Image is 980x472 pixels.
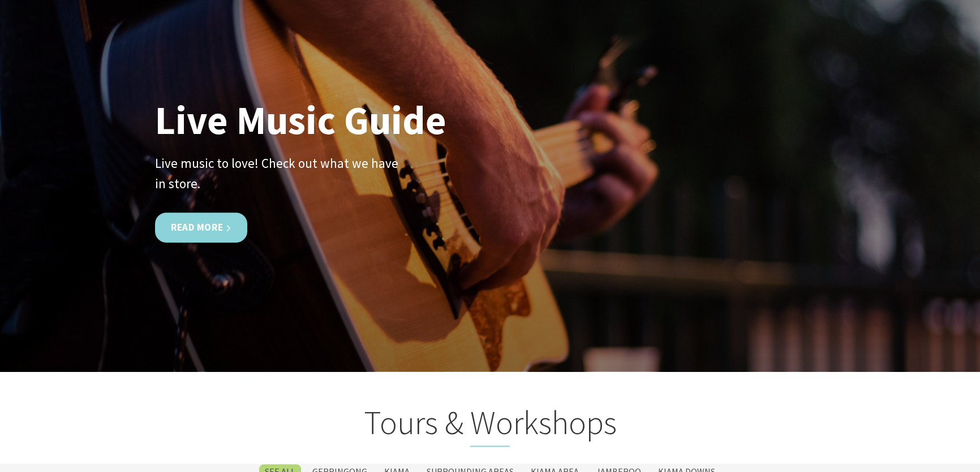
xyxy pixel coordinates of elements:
a: Read More [155,213,247,243]
h1: Live Music Guide [155,99,466,139]
h2: Tours & Workshops [155,402,825,447]
p: Live music to love! Check out what we have in store. [155,153,410,194]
